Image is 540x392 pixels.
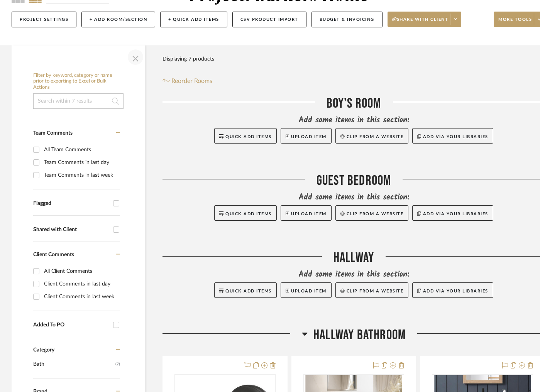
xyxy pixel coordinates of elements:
span: Category [33,347,54,353]
button: Upload Item [281,205,332,221]
div: Displaying 7 products [163,51,214,67]
span: Hallway Bathroom [313,327,406,343]
button: Quick Add Items [214,128,277,144]
span: More tools [498,17,532,28]
div: All Client Comments [44,265,118,277]
button: Quick Add Items [214,282,277,298]
div: Flagged [33,200,109,207]
span: Bath [33,358,113,371]
span: Team Comments [33,130,73,136]
span: (7) [115,358,120,370]
button: Clip from a website [335,205,408,221]
span: Quick Add Items [225,212,272,216]
button: CSV Product Import [232,12,306,27]
span: Client Comments [33,252,74,257]
span: Reorder Rooms [171,76,212,86]
button: Clip from a website [335,282,408,298]
button: Add via your libraries [412,128,493,144]
button: Close [128,49,143,65]
div: Team Comments in last day [44,156,118,169]
button: Upload Item [281,128,332,144]
button: Share with client [388,12,462,27]
span: Quick Add Items [225,289,272,293]
button: Quick Add Items [214,205,277,221]
button: + Quick Add Items [160,12,227,27]
button: Add via your libraries [412,205,493,221]
button: Upload Item [281,282,332,298]
button: Add via your libraries [412,282,493,298]
h6: Filter by keyword, category or name prior to exporting to Excel or Bulk Actions [33,73,124,91]
button: + Add Room/Section [81,12,155,27]
div: Client Comments in last day [44,278,118,290]
span: Share with client [392,17,449,28]
button: Budget & Invoicing [311,12,383,27]
button: Clip from a website [335,128,408,144]
span: Quick Add Items [225,135,272,139]
div: Client Comments in last week [44,291,118,303]
div: Shared with Client [33,226,109,233]
div: All Team Comments [44,144,118,156]
div: Added To PO [33,322,109,328]
button: Project Settings [12,12,76,27]
input: Search within 7 results [33,93,124,109]
button: Reorder Rooms [163,76,212,86]
div: Team Comments in last week [44,169,118,181]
